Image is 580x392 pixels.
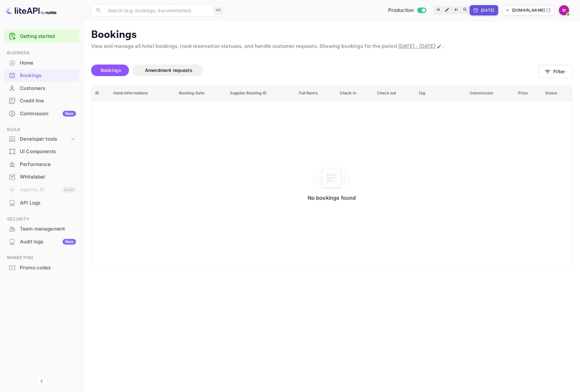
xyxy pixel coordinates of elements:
th: Tag [414,85,466,101]
th: Commission [466,85,514,101]
a: CommissionNew [4,108,79,119]
span: Build [4,126,79,133]
a: API Logs [4,197,79,209]
a: Promo codes [4,262,79,274]
div: API Logs [4,197,79,209]
table: booking table [91,85,572,267]
p: No bookings found [308,195,356,201]
div: Getting started [4,30,79,43]
span: Bookings [101,67,121,73]
a: Home [4,57,79,69]
div: Home [4,57,79,69]
th: Supplier Booking ID [226,85,295,101]
button: Edit date range [443,6,452,14]
button: Collapse navigation [36,375,47,387]
a: Performance [4,158,79,170]
a: Customers [4,82,79,94]
span: Production [388,7,414,14]
span: Amendment requests [145,67,192,73]
div: Commission [20,110,76,118]
div: Whitelabel [4,171,79,183]
p: View and manage all hotel bookings, track reservation statuses, and handle customer requests. Sho... [91,43,572,50]
div: [DATE] [481,7,494,13]
div: Team management [4,223,79,235]
th: Check in [336,85,373,101]
a: Bookings [4,69,79,81]
div: account-settings tabs [91,65,538,76]
a: Getting started [20,33,76,40]
div: Audit logsNew [4,236,79,248]
span: [DATE] - [DATE] [398,43,435,50]
img: Zenvoya Inc [559,5,569,15]
div: ⌘K [214,6,223,14]
div: Promo codes [20,264,76,272]
div: CommissionNew [4,108,79,120]
th: ID [91,85,109,101]
div: UI Components [4,145,79,158]
button: Go to next time period [452,6,461,14]
p: Bookings [91,29,572,41]
p: [DOMAIN_NAME] [512,7,545,13]
div: Developer tools [20,135,70,143]
div: UI Components [20,148,76,155]
div: New [63,111,76,117]
th: Full Name [295,85,336,101]
div: Customers [20,85,76,92]
div: Customers [4,82,79,95]
div: Performance [4,158,79,171]
button: Filter [538,65,572,78]
div: Team management [20,225,76,233]
input: Search (e.g. bookings, documentation) [104,4,211,17]
th: Booking Date [175,85,226,101]
div: Bookings [20,72,76,79]
div: Home [20,59,76,67]
span: Business [4,49,79,57]
a: Credit line [4,95,79,107]
span: Security [4,216,79,223]
div: Performance [20,161,76,168]
img: LiteAPI logo [5,5,56,15]
th: Hotel informations [109,85,175,101]
a: Whitelabel [4,171,79,183]
div: Bookings [4,69,79,82]
div: New [63,239,76,245]
button: Change date range [436,43,442,50]
a: Team management [4,223,79,235]
button: Go to previous time period [434,6,443,14]
div: Switch to Sandbox mode [386,7,429,14]
div: Credit line [20,97,76,105]
img: No bookings found [312,164,351,191]
a: Audit logsNew [4,236,79,248]
th: Status [541,85,572,101]
div: Promo codes [4,262,79,274]
span: Marketing [4,254,79,261]
button: Zoom out time range [461,6,470,14]
div: API Logs [20,199,76,207]
a: UI Components [4,145,79,157]
div: Credit line [4,95,79,107]
th: Price [514,85,542,101]
div: Audit logs [20,238,76,246]
div: Developer tools [4,134,79,145]
th: Check out [373,85,414,101]
div: Whitelabel [20,173,76,181]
